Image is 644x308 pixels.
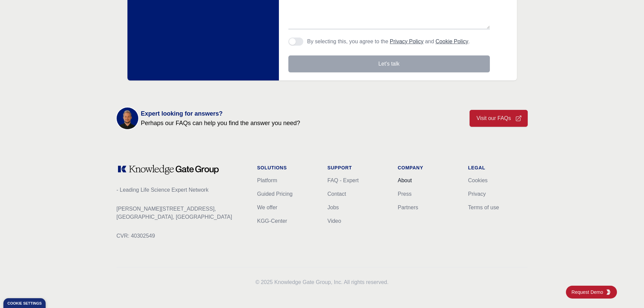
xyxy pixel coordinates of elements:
[398,191,412,197] a: Press
[117,108,138,129] img: KOL management, KEE, Therapy area experts
[117,205,246,221] p: [PERSON_NAME][STREET_ADDRESS], [GEOGRAPHIC_DATA], [GEOGRAPHIC_DATA]
[435,39,468,44] a: Cookie Policy
[566,286,617,299] a: Request DemoKGG
[328,191,346,197] a: Contact
[468,191,486,197] a: Privacy
[468,205,499,210] a: Terms of use
[610,276,644,308] iframe: Chat Widget
[141,118,300,128] span: Perhaps our FAQs can help you find the answer you need?
[468,177,488,183] a: Cookies
[117,278,528,286] p: 2025 Knowledge Gate Group, Inc. All rights reserved.
[390,39,424,44] a: Privacy Policy
[470,110,528,127] a: Visit our FAQs
[117,232,246,240] p: CVR: 40302549
[328,218,341,224] a: Video
[328,177,359,183] a: FAQ - Expert
[7,302,42,305] div: Cookie settings
[328,205,339,210] a: Jobs
[257,205,278,210] a: We offer
[398,164,457,171] h1: Company
[141,109,300,118] span: Expert looking for answers?
[257,218,287,224] a: KGG-Center
[257,191,293,197] a: Guided Pricing
[328,164,387,171] h1: Support
[117,186,246,194] p: - Leading Life Science Expert Network
[288,55,490,72] button: Let's talk
[257,164,317,171] h1: Solutions
[606,289,611,295] img: KGG
[256,279,260,285] span: ©
[398,177,412,183] a: About
[468,164,528,171] h1: Legal
[572,289,606,295] span: Request Demo
[307,38,470,46] p: By selecting this, you agree to the and .
[398,205,418,210] a: Partners
[257,177,278,183] a: Platform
